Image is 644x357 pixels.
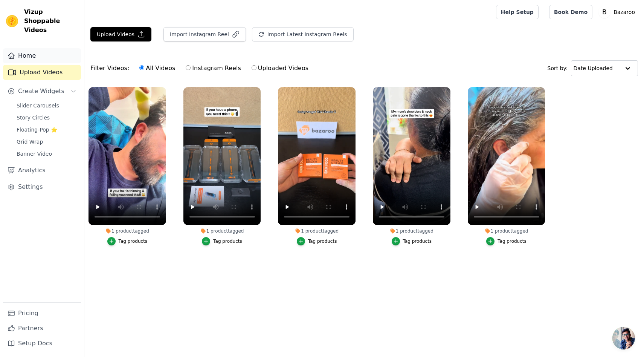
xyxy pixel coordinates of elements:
a: Partners [3,321,81,336]
button: Tag products [392,237,432,245]
span: Create Widgets [18,87,64,96]
div: Tag products [403,238,432,244]
a: Open chat [612,327,635,349]
input: Uploaded Videos [252,65,256,70]
div: 1 product tagged [373,228,450,234]
button: Tag products [297,237,337,245]
a: Book Demo [549,5,592,19]
button: Upload Videos [90,27,151,41]
div: 1 product tagged [278,228,356,234]
button: B Bazaroo [598,5,638,19]
span: Vizup Shoppable Videos [24,8,78,35]
button: Tag products [107,237,148,245]
div: Tag products [213,238,242,244]
span: Floating-Pop ⭐ [17,126,57,133]
a: Analytics [3,163,81,178]
button: Import Instagram Reel [163,27,246,41]
label: Instagram Reels [185,63,241,73]
button: Tag products [202,237,242,245]
a: Floating-Pop ⭐ [12,124,81,135]
div: Tag products [119,238,148,244]
text: B [602,8,607,16]
span: Grid Wrap [17,138,43,146]
a: Story Circles [12,112,81,123]
a: Home [3,48,81,63]
a: Setup Docs [3,336,81,351]
p: Bazaroo [610,5,638,19]
input: Instagram Reels [186,65,191,70]
input: All Videos [139,65,144,70]
a: Banner Video [12,149,81,159]
span: Story Circles [17,114,50,121]
img: Vizup [6,15,18,27]
div: 1 product tagged [468,228,545,234]
a: Upload Videos [3,65,81,80]
label: All Videos [139,63,175,73]
div: Tag products [308,238,337,244]
a: Pricing [3,306,81,321]
a: Grid Wrap [12,136,81,147]
div: Tag products [497,238,526,244]
a: Settings [3,179,81,195]
a: Slider Carousels [12,100,81,111]
button: Tag products [486,237,526,245]
div: 1 product tagged [183,228,261,234]
span: Banner Video [17,150,52,158]
button: Import Latest Instagram Reels [252,27,354,41]
div: 1 product tagged [89,228,166,234]
div: Filter Videos: [90,60,313,77]
span: Slider Carousels [17,102,59,109]
a: Help Setup [496,5,539,19]
div: Sort by: [548,60,638,76]
label: Uploaded Videos [251,63,309,73]
button: Create Widgets [3,84,81,99]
